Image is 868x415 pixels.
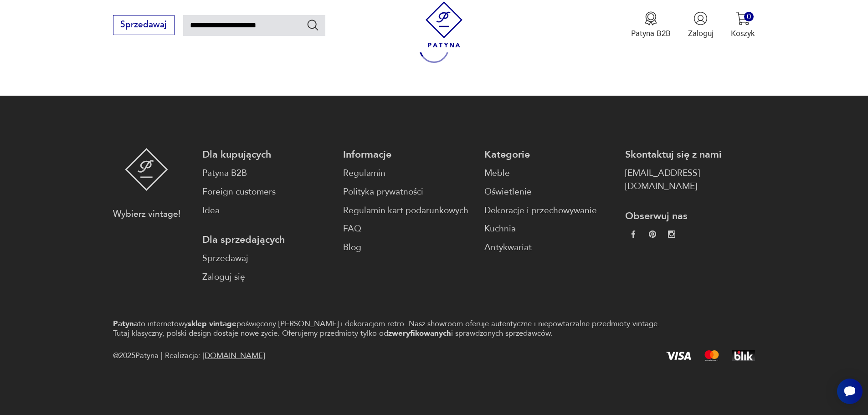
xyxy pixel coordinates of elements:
[113,318,138,329] strong: Patyna
[202,148,332,161] p: Dla kupujących
[630,231,637,238] img: da9060093f698e4c3cedc1453eec5031.webp
[731,11,755,39] button: 0Koszyk
[202,233,332,246] p: Dla sprzedających
[202,185,332,199] a: Foreign customers
[484,167,614,180] a: Meble
[693,11,708,26] img: Ikonka użytkownika
[125,148,168,191] img: Patyna - sklep z meblami i dekoracjami vintage
[731,28,755,39] p: Koszyk
[113,349,159,363] span: @ 2025 Patyna
[732,350,755,361] img: BLIK
[202,167,332,180] a: Patyna B2B
[644,11,658,26] img: Ikona medalu
[113,22,175,29] a: Sprzedawaj
[484,222,614,236] a: Kuchnia
[736,11,750,26] img: Ikona koszyka
[631,28,671,39] p: Patyna B2B
[668,231,675,238] img: c2fd9cf7f39615d9d6839a72ae8e59e5.webp
[343,241,473,254] a: Blog
[203,350,265,361] a: [DOMAIN_NAME]
[202,204,332,217] a: Idea
[161,349,163,363] div: |
[666,352,691,360] img: Visa
[837,379,863,404] iframe: Smartsupp widget button
[484,185,614,199] a: Oświetlenie
[631,11,671,39] button: Patyna B2B
[343,148,473,161] p: Informacje
[704,350,719,361] img: Mastercard
[343,185,473,199] a: Polityka prywatności
[113,15,175,35] button: Sprzedawaj
[306,18,319,31] button: Szukaj
[165,349,265,363] span: Realizacja:
[484,241,614,254] a: Antykwariat
[484,204,614,217] a: Dekoracje i przechowywanie
[113,319,673,338] p: to internetowy poświęcony [PERSON_NAME] i dekoracjom retro. Nasz showroom oferuje autentyczne i n...
[421,1,467,47] img: Patyna - sklep z meblami i dekoracjami vintage
[625,167,755,193] a: [EMAIL_ADDRESS][DOMAIN_NAME]
[688,28,714,39] p: Zaloguj
[625,148,755,161] p: Skontaktuj się z nami
[649,231,656,238] img: 37d27d81a828e637adc9f9cb2e3d3a8a.webp
[388,328,451,338] strong: zweryfikowanych
[688,11,714,39] button: Zaloguj
[202,252,332,265] a: Sprzedawaj
[202,271,332,284] a: Zaloguj się
[343,167,473,180] a: Regulamin
[631,11,671,39] a: Ikona medaluPatyna B2B
[484,148,614,161] p: Kategorie
[343,222,473,236] a: FAQ
[113,208,180,221] p: Wybierz vintage!
[188,318,236,329] strong: sklep vintage
[744,12,754,21] div: 0
[343,204,473,217] a: Regulamin kart podarunkowych
[625,210,755,223] p: Obserwuj nas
